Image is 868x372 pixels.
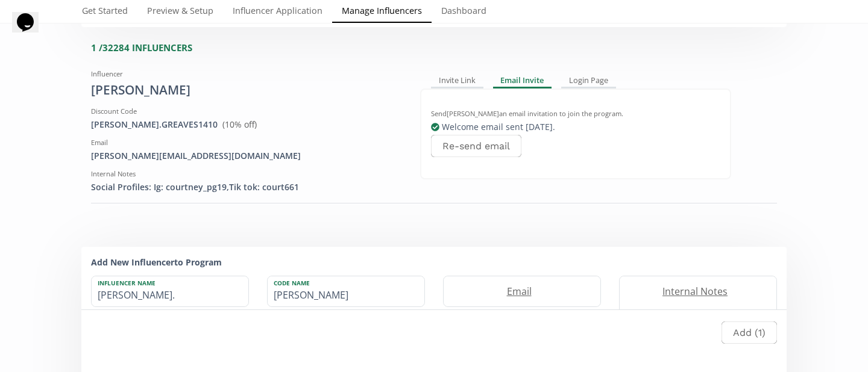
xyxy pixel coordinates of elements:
[91,181,402,193] div: Social Profiles: Ig: courtney_pg19,Tik tok: court661
[91,119,218,130] a: [PERSON_NAME].GREAVES1410
[431,109,720,119] div: Send [PERSON_NAME] an email invitation to join the program.
[91,256,222,268] strong: Add New Influencer to Program
[91,69,402,79] div: Influencer
[91,169,402,179] div: Internal Notes
[431,135,521,157] button: Re-send email
[561,74,616,88] div: Login Page
[431,74,483,88] div: Invite Link
[222,119,257,130] span: ( 10 % off)
[444,285,588,299] label: Email
[620,285,764,299] label: Internal Notes
[267,307,425,335] div: Code name [PERSON_NAME] would be shared by 2 influencers: [PERSON_NAME].
[268,276,412,287] label: Code Name
[431,121,720,133] div: Welcome email sent [DATE] .
[91,138,402,147] div: Email
[92,276,236,287] label: Influencer Name
[91,81,402,99] div: [PERSON_NAME]
[493,74,552,88] div: Email Invite
[722,321,777,344] button: Add (1)
[12,12,51,48] iframe: chat widget
[91,42,787,54] div: 1 / 32284 INFLUENCERS
[91,150,402,162] div: [PERSON_NAME][EMAIL_ADDRESS][DOMAIN_NAME]
[91,107,402,116] div: Discount Code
